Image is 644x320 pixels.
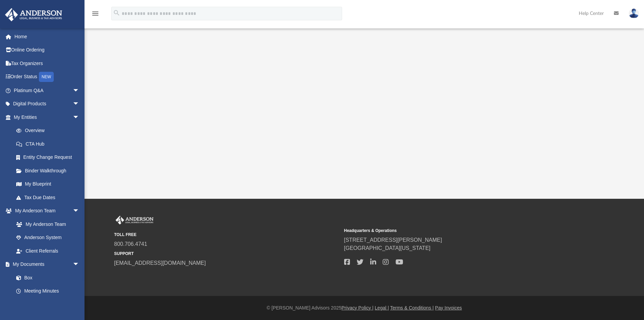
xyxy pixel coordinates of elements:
a: My Anderson Teamarrow_drop_down [5,204,86,218]
a: CTA Hub [9,137,90,151]
a: Tax Organizers [5,57,90,70]
a: menu [91,13,99,18]
div: NEW [39,72,54,82]
a: Binder Walkthrough [9,164,90,177]
small: TOLL FREE [114,232,339,238]
a: Pay Invoices [435,305,462,311]
img: User Pic [629,8,639,18]
a: Platinum Q&Aarrow_drop_down [5,84,90,97]
i: menu [91,9,99,18]
a: Privacy Policy | [341,305,374,311]
a: [GEOGRAPHIC_DATA][US_STATE] [344,245,431,251]
a: My Entitiesarrow_drop_down [5,110,90,124]
img: Anderson Advisors Platinum Portal [3,8,64,21]
a: Entity Change Request [9,151,90,164]
a: My Blueprint [9,177,86,191]
small: SUPPORT [114,251,339,257]
a: Tax Due Dates [9,191,90,204]
a: Anderson System [9,231,86,244]
a: Meeting Minutes [9,284,86,298]
a: My Anderson Team [9,217,83,231]
i: search [113,9,120,17]
img: Anderson Advisors Platinum Portal [114,216,155,225]
a: Home [5,30,90,43]
div: © [PERSON_NAME] Advisors 2025 [85,304,644,312]
a: Client Referrals [9,244,86,258]
a: Legal | [375,305,389,311]
span: arrow_drop_down [73,110,86,124]
a: [STREET_ADDRESS][PERSON_NAME] [344,237,442,243]
span: arrow_drop_down [73,97,86,111]
span: arrow_drop_down [73,258,86,272]
a: Overview [9,124,90,137]
small: Headquarters & Operations [344,228,569,234]
span: arrow_drop_down [73,84,86,98]
a: [EMAIL_ADDRESS][DOMAIN_NAME] [114,260,206,266]
a: Digital Productsarrow_drop_down [5,97,90,111]
a: My Documentsarrow_drop_down [5,258,86,271]
a: 800.706.4741 [114,241,147,247]
span: arrow_drop_down [73,204,86,218]
a: Online Ordering [5,43,90,57]
a: Terms & Conditions | [390,305,434,311]
a: Order StatusNEW [5,70,90,84]
a: Box [9,271,83,284]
